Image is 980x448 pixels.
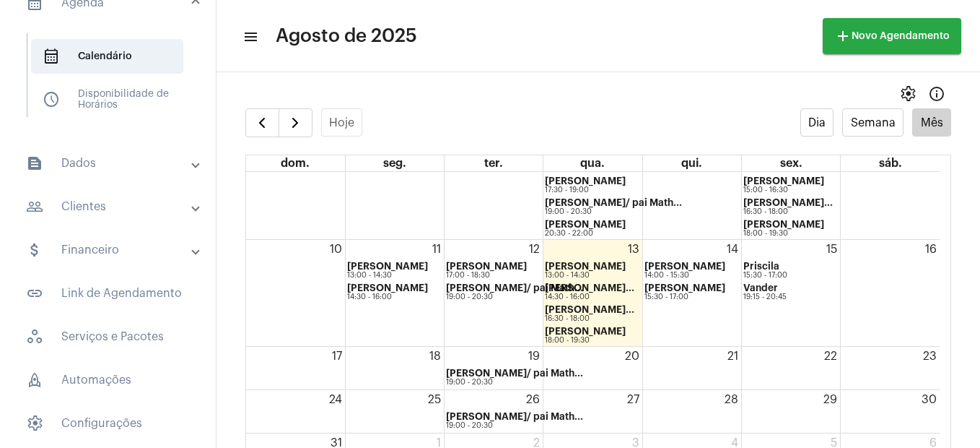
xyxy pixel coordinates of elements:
[426,347,444,366] a: 18 de agosto de 2025
[743,220,824,229] strong: [PERSON_NAME]
[321,108,363,137] button: Hoje
[545,305,634,314] strong: [PERSON_NAME]...
[43,48,60,65] span: sidenav icon
[644,293,725,301] div: 15:30 - 17:00
[800,108,834,137] button: Dia
[545,208,682,216] div: 19:00 - 20:30
[834,31,950,41] span: Novo Agendamento
[279,108,312,137] button: Próximo Mês
[445,346,543,389] td: 19 de agosto de 2025
[347,293,428,301] div: 14:30 - 16:00
[919,390,940,409] a: 30 de agosto de 2025
[642,389,741,433] td: 28 de agosto de 2025
[922,240,940,259] a: 16 de agosto de 2025
[743,293,787,301] div: 19:15 - 20:45
[743,283,778,293] strong: Vander
[242,28,257,46] mat-icon: sidenav icon
[14,319,201,354] span: Serviços e Pacotes
[545,337,626,345] div: 18:00 - 19:30
[777,155,805,171] a: sexta-feira
[642,132,741,239] td: 7 de agosto de 2025
[429,240,444,259] a: 11 de agosto de 2025
[899,85,916,103] span: settings
[741,389,840,433] td: 29 de agosto de 2025
[425,390,444,409] a: 25 de agosto de 2025
[9,146,216,181] mat-expansion-panel-header: sidenav iconDados
[26,155,193,172] mat-panel-title: Dados
[446,369,583,378] strong: [PERSON_NAME]/ pai Math...
[741,132,840,239] td: 8 de agosto de 2025
[26,371,43,389] span: sidenav icon
[26,241,43,259] mat-icon: sidenav icon
[743,198,833,207] strong: [PERSON_NAME]...
[9,189,216,224] mat-expansion-panel-header: sidenav iconClientes
[31,39,183,74] span: Calendário
[327,240,345,259] a: 10 de agosto de 2025
[545,230,626,238] div: 20:30 - 22:00
[446,412,583,421] strong: [PERSON_NAME]/ pai Math...
[743,186,824,194] div: 15:00 - 16:30
[26,198,193,215] mat-panel-title: Clientes
[741,239,840,346] td: 15 de agosto de 2025
[823,18,961,54] button: Novo Agendamento
[345,132,444,239] td: 4 de agosto de 2025
[26,198,43,215] mat-icon: sidenav icon
[446,293,583,301] div: 19:00 - 20:30
[523,390,543,409] a: 26 de agosto de 2025
[445,239,543,346] td: 12 de agosto de 2025
[841,346,940,389] td: 23 de agosto de 2025
[380,155,409,171] a: segunda-feira
[922,79,951,108] button: Info
[741,346,840,389] td: 22 de agosto de 2025
[624,390,642,409] a: 27 de agosto de 2025
[245,108,279,137] button: Mês Anterior
[347,262,428,271] strong: [PERSON_NAME]
[446,272,527,280] div: 17:00 - 18:30
[445,389,543,433] td: 26 de agosto de 2025
[276,25,417,48] span: Agosto de 2025
[545,198,682,207] strong: [PERSON_NAME]/ pai Math...
[545,283,634,293] strong: [PERSON_NAME]...
[525,347,543,366] a: 19 de agosto de 2025
[446,283,583,293] strong: [PERSON_NAME]/ pai Math...
[821,347,840,366] a: 22 de agosto de 2025
[876,155,905,171] a: sábado
[743,272,787,280] div: 15:30 - 17:00
[842,108,904,137] button: Semana
[743,262,779,271] strong: Priscila
[893,79,922,108] button: settings
[26,415,43,432] span: sidenav icon
[26,155,43,172] mat-icon: sidenav icon
[545,315,634,323] div: 16:30 - 18:00
[481,155,506,171] a: terça-feira
[545,262,626,271] strong: [PERSON_NAME]
[841,132,940,239] td: 9 de agosto de 2025
[246,346,345,389] td: 17 de agosto de 2025
[278,155,312,171] a: domingo
[446,262,527,271] strong: [PERSON_NAME]
[14,406,201,441] span: Configurações
[26,285,43,302] mat-icon: sidenav icon
[722,390,741,409] a: 28 de agosto de 2025
[43,91,60,108] span: sidenav icon
[841,389,940,433] td: 30 de agosto de 2025
[678,155,705,171] a: quinta-feira
[526,240,543,259] a: 12 de agosto de 2025
[577,155,608,171] a: quarta-feira
[347,283,428,293] strong: [PERSON_NAME]
[246,132,345,239] td: 3 de agosto de 2025
[31,82,183,117] span: Disponibilidade de Horários
[841,239,940,346] td: 16 de agosto de 2025
[821,390,840,409] a: 29 de agosto de 2025
[743,208,833,216] div: 16:30 - 18:00
[14,363,201,397] span: Automações
[622,347,642,366] a: 20 de agosto de 2025
[644,272,725,280] div: 14:00 - 15:30
[545,220,626,229] strong: [PERSON_NAME]
[724,240,741,259] a: 14 de agosto de 2025
[743,230,824,238] div: 18:00 - 19:30
[920,347,940,366] a: 23 de agosto de 2025
[445,132,543,239] td: 5 de agosto de 2025
[345,389,444,433] td: 25 de agosto de 2025
[26,241,193,259] mat-panel-title: Financeiro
